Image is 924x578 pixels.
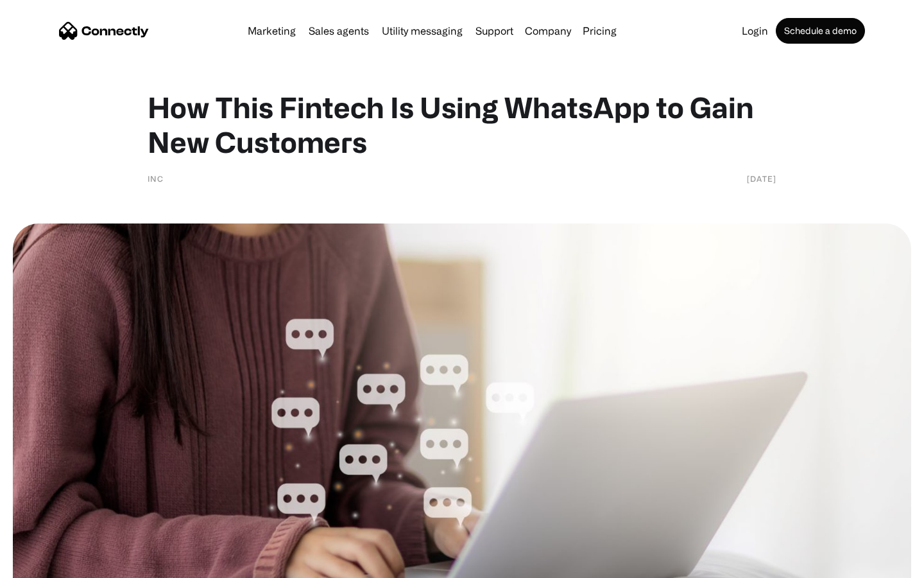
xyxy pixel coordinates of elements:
[470,26,518,36] a: Support
[13,556,77,574] aside: Language selected: English
[26,556,77,574] ul: Language list
[148,90,776,159] h1: How This Fintech Is Using WhatsApp to Gain New Customers
[148,172,164,185] div: INC
[737,26,773,36] a: Login
[525,22,571,40] div: Company
[243,26,301,36] a: Marketing
[747,172,776,185] div: [DATE]
[776,18,865,44] a: Schedule a demo
[377,26,468,36] a: Utility messaging
[577,26,622,36] a: Pricing
[304,26,374,36] a: Sales agents
[59,21,149,40] a: home
[521,22,575,40] div: Company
